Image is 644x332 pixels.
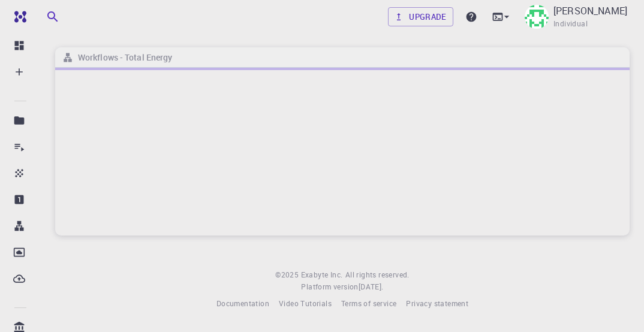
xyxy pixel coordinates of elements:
[279,298,332,308] span: Video Tutorials
[216,298,269,308] span: Documentation
[275,269,300,281] span: © 2025
[525,5,549,29] img: moaid k hussain
[341,298,396,308] span: Terms of service
[388,7,453,26] a: Upgrade
[341,298,396,310] a: Terms of service
[406,298,468,308] span: Privacy statement
[10,11,26,23] img: logo
[359,281,384,293] a: [DATE].
[73,51,172,64] h6: Workflows - Total Energy
[301,270,343,279] span: Exabyte Inc.
[553,4,627,18] p: [PERSON_NAME]
[603,291,632,320] iframe: Intercom live chat
[60,51,174,64] nav: breadcrumb
[216,298,269,310] a: Documentation
[553,18,588,30] span: Individual
[359,282,384,291] span: [DATE] .
[279,298,332,310] a: Video Tutorials
[406,298,468,310] a: Privacy statement
[301,269,343,281] a: Exabyte Inc.
[345,269,410,281] span: All rights reserved.
[301,281,358,293] span: Platform version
